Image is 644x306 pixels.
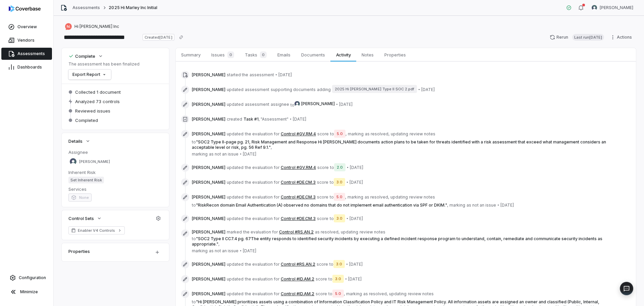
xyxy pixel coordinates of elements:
[332,275,344,283] span: 3.0
[588,3,637,13] button: Nic Weilbacher avatar[PERSON_NAME]
[192,276,225,282] span: [PERSON_NAME]
[317,131,329,137] span: score
[365,194,389,200] span: as resolved ,
[63,20,121,33] button: https://himarley.com/Hi [PERSON_NAME] Inc
[421,87,435,92] span: [DATE]
[245,180,279,185] span: the evaluation for
[242,50,269,59] span: Tasks
[281,262,315,267] button: Control #RS.AN.2
[192,236,196,241] span: to
[74,24,119,29] span: Hi [PERSON_NAME] Inc
[359,50,376,59] span: Notes
[346,291,362,297] span: marking
[192,194,225,200] span: [PERSON_NAME]
[350,216,363,221] span: [DATE]
[363,291,388,297] span: as resolved ,
[281,194,316,200] button: Control #DE.CM.3
[245,216,279,221] span: the evaluation for
[271,102,289,107] span: assignee
[317,216,328,221] span: score
[20,289,38,295] span: Minimize
[192,151,208,157] span: marking
[409,194,435,200] span: review notes
[278,72,292,78] span: [DATE]
[68,215,94,221] span: Control Sets
[260,51,267,58] span: 0
[334,130,345,138] span: 5.0
[271,87,316,92] span: supporting documents
[245,102,269,107] span: assessment
[315,229,339,235] span: as resolved ,
[68,70,111,80] button: Export Report
[227,87,244,92] span: updated
[192,236,602,247] span: " SOC2 Type II CC7.4 pg. 67The entity responds to identified security incidents by executing a de...
[391,131,408,137] span: updating
[245,131,279,137] span: the evaluation for
[317,194,328,200] span: score
[1,21,52,33] a: Overview
[68,61,140,67] p: The assessment has been finalized
[347,194,363,200] span: marking
[345,131,346,136] span: ,
[317,262,328,267] span: score
[143,34,174,41] span: Created [DATE]
[66,50,105,62] button: Complete
[497,202,499,208] span: •
[245,194,279,200] span: the evaluation for
[68,226,125,234] a: Enabler V4 Controls
[192,139,196,144] span: to
[334,214,345,222] span: 3.0
[317,165,329,170] span: score
[500,203,514,208] span: [DATE]
[271,145,272,150] span: ,
[350,165,363,170] span: [DATE]
[281,165,316,170] button: Control #GV.RM.4
[240,248,241,253] span: •
[346,216,348,221] span: •
[410,131,435,137] span: review notes
[192,165,225,170] span: [PERSON_NAME]
[334,163,345,171] span: 2.0
[192,139,606,150] span: " SOC2 Type II-page pg. 21, Risk Management and Response Hi [PERSON_NAME] documents action plans ...
[345,194,346,200] span: ,
[447,203,448,208] span: ,
[316,276,327,282] span: score
[192,180,225,185] span: [PERSON_NAME]
[196,203,447,208] span: " RiskRecon domain Email Authentication (A) observed no domains that do not implement email authe...
[175,31,187,43] button: Copy link
[243,151,256,157] span: [DATE]
[294,101,300,106] img: Anita Ritter avatar
[349,262,363,267] span: [DATE]
[334,193,345,201] span: 5.0
[192,72,225,78] span: [PERSON_NAME]
[75,98,120,104] span: Analyzed 73 controls
[227,194,244,200] span: updated
[293,117,306,122] span: [DATE]
[68,177,104,183] span: Set Inherent Risk
[66,212,104,224] button: Control Sets
[546,32,608,42] button: RerunLast run[DATE]
[245,87,269,92] span: assessment
[192,203,196,208] span: to
[350,180,363,185] span: [DATE]
[279,229,314,235] button: Control #RS.AN.2
[245,276,279,282] span: the evaluation for
[328,276,332,281] span: to
[227,262,244,267] span: updated
[281,131,316,137] button: Control #GV.RM.4
[330,180,334,185] span: to
[192,102,225,107] span: [PERSON_NAME]
[178,50,203,59] span: Summary
[317,87,331,92] span: adding
[339,102,353,107] span: [DATE]
[68,53,95,59] div: Complete
[245,165,279,170] span: the evaluation for
[192,299,196,304] span: to
[72,5,100,10] a: Assessments
[592,5,597,10] img: Nic Weilbacher avatar
[344,291,345,296] span: ,
[227,229,242,235] span: marked
[275,72,277,77] span: •
[227,291,244,297] span: updated
[330,194,334,200] span: to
